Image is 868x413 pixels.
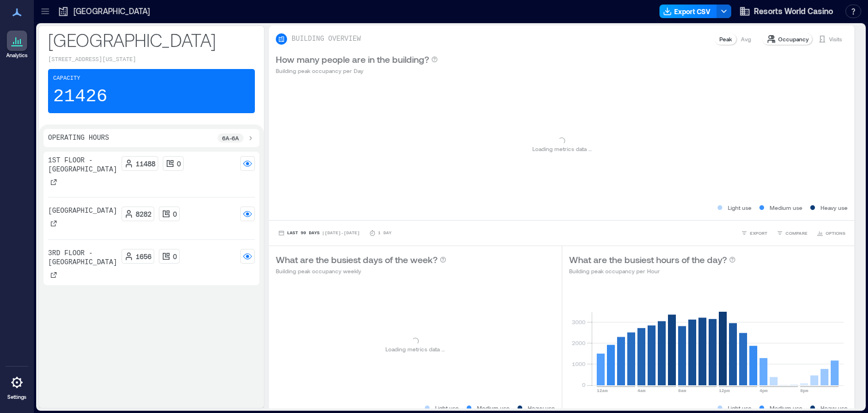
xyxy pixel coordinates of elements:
[774,227,810,239] button: COMPARE
[53,85,107,108] p: 21426
[3,27,31,62] a: Analytics
[759,388,768,393] text: 4pm
[528,403,555,412] p: Heavy use
[48,206,117,216] p: [GEOGRAPHIC_DATA]
[6,52,28,59] p: Analytics
[136,252,151,261] p: 1656
[754,6,833,17] span: Resorts World Casino
[659,5,717,18] button: Export CSV
[778,35,809,44] p: Occupancy
[678,388,687,393] text: 8am
[136,209,151,218] p: 8282
[276,53,429,66] p: How many people are in the building?
[173,209,177,218] p: 0
[785,230,808,236] span: COMPARE
[821,203,848,212] p: Heavy use
[569,266,736,276] p: Building peak occupancy per Hour
[571,360,585,367] tspan: 1000
[739,227,770,239] button: EXPORT
[48,156,117,174] p: 1st Floor - [GEOGRAPHIC_DATA]
[53,74,80,83] p: Capacity
[477,403,510,412] p: Medium use
[750,230,767,236] span: EXPORT
[222,134,239,143] p: 6a - 6a
[48,249,117,267] p: 3rd Floor - [GEOGRAPHIC_DATA]
[48,28,255,51] p: [GEOGRAPHIC_DATA]
[719,35,732,44] p: Peak
[435,403,459,412] p: Light use
[569,253,727,266] p: What are the busiest hours of the day?
[571,339,585,346] tspan: 2000
[814,227,848,239] button: OPTIONS
[532,144,592,153] p: Loading metrics data ...
[385,345,445,354] p: Loading metrics data ...
[276,253,437,266] p: What are the busiest days of the week?
[728,403,752,412] p: Light use
[136,159,155,168] p: 11488
[177,159,181,168] p: 0
[73,6,150,17] p: [GEOGRAPHIC_DATA]
[770,203,802,212] p: Medium use
[597,388,607,393] text: 12am
[821,403,848,412] p: Heavy use
[719,388,730,393] text: 12pm
[581,381,585,388] tspan: 0
[48,55,255,64] p: [STREET_ADDRESS][US_STATE]
[276,266,446,276] p: Building peak occupancy weekly
[728,203,752,212] p: Light use
[7,394,27,401] p: Settings
[800,388,809,393] text: 8pm
[3,369,31,404] a: Settings
[173,252,177,261] p: 0
[292,35,361,44] p: BUILDING OVERVIEW
[378,230,392,236] p: 1 Day
[741,35,751,44] p: Avg
[829,35,842,44] p: Visits
[276,66,438,75] p: Building peak occupancy per Day
[276,227,362,239] button: Last 90 Days |[DATE]-[DATE]
[736,2,836,20] button: Resorts World Casino
[571,319,585,325] tspan: 3000
[826,230,845,236] span: OPTIONS
[770,403,802,412] p: Medium use
[637,388,646,393] text: 4am
[48,134,109,143] p: Operating Hours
